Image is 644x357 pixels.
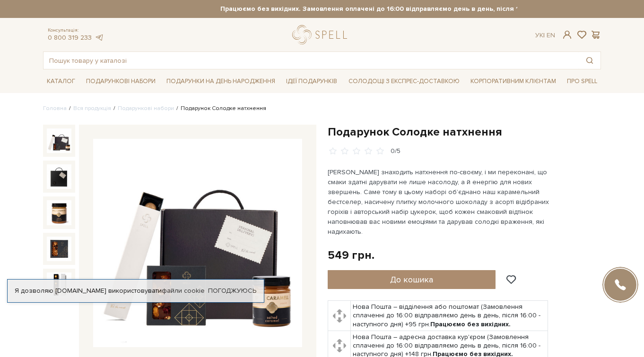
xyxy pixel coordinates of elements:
a: Погоджуюсь [208,287,256,295]
button: Пошук товару у каталозі [579,52,600,69]
a: Подарункові набори [118,105,174,112]
button: До кошика [328,270,496,289]
span: Про Spell [563,74,601,89]
span: | [543,31,545,39]
input: Пошук товару у каталозі [44,52,579,69]
b: Працюємо без вихідних. [430,320,511,328]
td: Нова Пошта – відділення або поштомат (Замовлення сплаченні до 16:00 відправляємо день в день, піс... [351,301,548,331]
a: файли cookie [162,287,205,295]
span: Подарунки на День народження [163,74,279,89]
div: 0/5 [391,147,400,156]
h1: Подарунок Солодке натхнення [328,125,601,139]
span: Консультація: [48,27,104,34]
a: En [547,31,555,39]
img: Подарунок Солодке натхнення [47,128,71,153]
a: telegram [94,34,104,42]
span: Ідеї подарунків [282,74,341,89]
a: Солодощі з експрес-доставкою [345,73,463,89]
img: Подарунок Солодке натхнення [93,139,302,348]
p: [PERSON_NAME] знаходить натхнення по-своєму, і ми переконані, що смаки здатні дарувати не лише на... [328,167,549,237]
img: Подарунок Солодке натхнення [47,200,71,225]
img: Подарунок Солодке натхнення [47,237,71,261]
span: Каталог [43,74,79,89]
a: logo [292,25,351,44]
a: Корпоративним клієнтам [467,73,560,89]
img: Подарунок Солодке натхнення [47,272,71,297]
a: 0 800 319 233 [48,34,92,42]
span: До кошика [390,274,433,285]
span: Подарункові набори [82,74,159,89]
div: Ук [535,31,555,40]
a: Головна [43,105,67,112]
div: 549 грн. [328,248,374,263]
img: Подарунок Солодке натхнення [47,164,71,189]
li: Подарунок Солодке натхнення [174,104,266,113]
div: Я дозволяю [DOMAIN_NAME] використовувати [8,287,264,295]
a: Вся продукція [73,105,111,112]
